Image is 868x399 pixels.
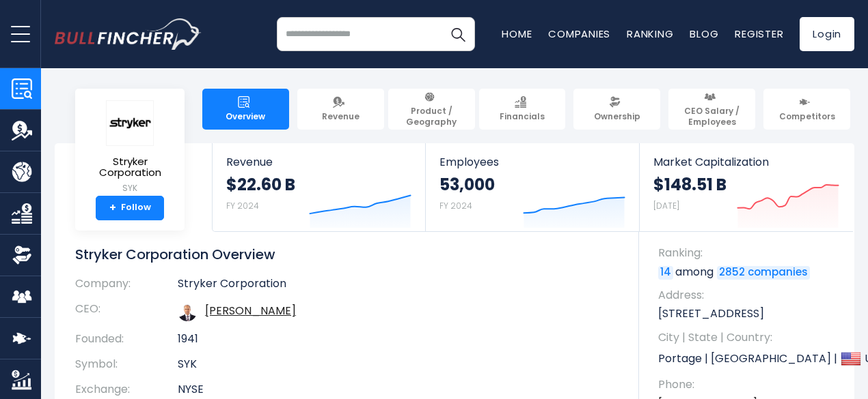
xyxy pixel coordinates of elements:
[658,265,841,280] p: among
[213,143,425,231] a: Revenue $22.60 B FY 2024
[75,297,178,327] th: CEO:
[55,18,202,50] img: bullfincher logo
[178,277,619,297] td: Stryker Corporation
[502,27,532,41] a: Home
[226,156,411,168] span: Revenue
[297,89,384,130] a: Revenue
[439,174,495,195] strong: 53,000
[735,27,783,41] a: Register
[75,246,619,263] h1: Stryker Corporation Overview
[573,89,660,130] a: Ownership
[439,156,625,168] span: Employees
[658,266,673,280] a: 14
[75,277,178,297] th: Company:
[86,156,174,179] span: Stryker Corporation
[690,27,718,41] a: Blog
[75,352,178,377] th: Symbol:
[658,330,841,345] span: City | State | Country:
[178,352,619,377] td: SYK
[640,143,853,231] a: Market Capitalization $148.51 B [DATE]
[594,111,640,122] span: Ownership
[12,245,32,265] img: Ownership
[763,89,850,130] a: Competitors
[658,288,841,303] span: Address:
[627,27,673,41] a: Ranking
[85,100,174,196] a: Stryker Corporation SYK
[96,196,164,220] a: +Follow
[55,18,202,50] a: Go to homepage
[226,200,259,211] small: FY 2024
[178,327,619,352] td: 1941
[653,200,679,211] small: [DATE]
[109,202,116,214] strong: +
[75,327,178,352] th: Founded:
[717,266,810,280] a: 2852 companies
[439,200,472,211] small: FY 2024
[658,246,841,261] span: Ranking:
[178,302,197,321] img: kevin-a-lobo.jpg
[800,17,854,51] a: Login
[226,174,295,195] strong: $22.60 B
[658,306,841,321] p: [STREET_ADDRESS]
[779,111,835,122] span: Competitors
[548,27,610,41] a: Companies
[653,174,727,195] strong: $148.51 B
[202,89,289,130] a: Overview
[441,17,475,51] button: Search
[500,111,545,122] span: Financials
[658,377,841,392] span: Phone:
[426,143,638,231] a: Employees 53,000 FY 2024
[479,89,566,130] a: Financials
[226,111,265,122] span: Overview
[675,106,749,127] span: CEO Salary / Employees
[205,303,296,319] a: ceo
[668,89,755,130] a: CEO Salary / Employees
[658,349,841,369] p: Portage | [GEOGRAPHIC_DATA] | US
[388,89,475,130] a: Product / Geography
[394,106,469,127] span: Product / Geography
[322,111,360,122] span: Revenue
[86,182,174,194] small: SYK
[653,156,839,168] span: Market Capitalization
